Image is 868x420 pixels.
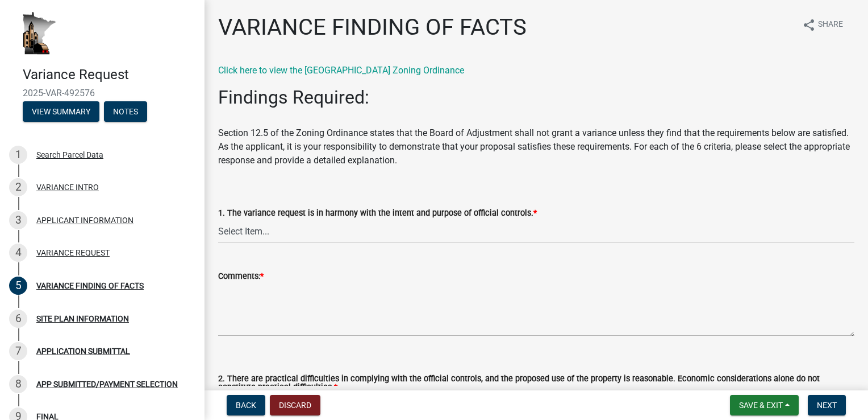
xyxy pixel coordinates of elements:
[36,315,129,323] div: SITE PLAN INFORMATION
[218,65,464,76] a: Click here to view the [GEOGRAPHIC_DATA] Zoning Ordinance
[36,151,103,159] div: Search Parcel Data
[9,146,27,164] div: 1
[218,375,854,392] label: 2. There are practical difficulties in complying with the official controls, and the proposed use...
[104,108,147,117] wm-modal-confirm: Notes
[9,244,27,262] div: 4
[218,273,264,281] label: Comments:
[218,209,537,217] label: 1. The variance request is in harmony with the intent and purpose of official controls.
[218,87,854,167] div: Section 12.5 of the Zoning Ordinance states that the Board of Adjustment shall not grant a varian...
[36,249,110,257] div: VARIANCE REQUEST
[36,216,133,224] div: APPLICANT INFORMATION
[23,67,195,83] h4: Variance Request
[23,108,99,117] wm-modal-confirm: Summary
[817,401,837,410] span: Next
[36,380,178,388] div: APP SUBMITTED/PAYMENT SELECTION
[36,183,99,191] div: VARIANCE INTRO
[104,101,147,122] button: Notes
[9,375,27,393] div: 8
[818,18,843,32] span: Share
[9,211,27,229] div: 3
[218,87,854,108] h2: Findings Required:
[218,14,527,41] h1: VARIANCE FINDING OF FACTS
[739,401,783,410] span: Save & Exit
[36,282,144,290] div: VARIANCE FINDING OF FACTS
[23,88,182,98] span: 2025-VAR-492576
[23,101,99,122] button: View Summary
[9,342,27,360] div: 7
[9,310,27,328] div: 6
[802,18,816,32] i: share
[730,395,799,415] button: Save & Exit
[793,14,852,36] button: shareShare
[9,277,27,295] div: 5
[808,395,846,415] button: Next
[236,401,256,410] span: Back
[23,12,57,55] img: Houston County, Minnesota
[9,178,27,196] div: 2
[36,347,130,355] div: APPLICATION SUBMITTAL
[227,395,265,415] button: Back
[270,395,320,415] button: Discard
